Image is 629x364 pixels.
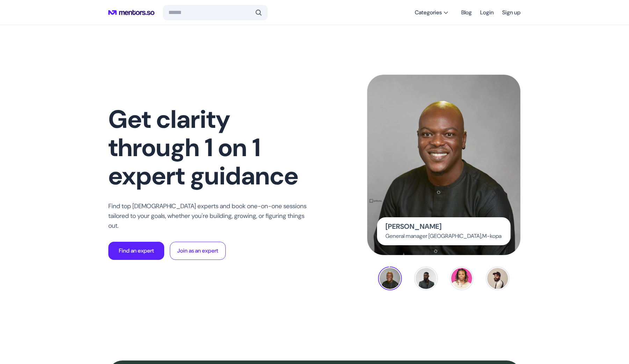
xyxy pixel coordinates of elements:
[481,232,482,240] span: ,
[450,267,473,290] button: PE
[415,9,442,16] span: Categories
[177,247,218,255] p: Join as an expert
[385,223,442,230] p: [PERSON_NAME]
[108,242,164,260] button: Find an expert
[451,268,472,289] img: PE
[170,242,226,260] button: Join as an expert
[119,247,154,255] p: Find an expert
[487,268,508,289] img: AS
[385,233,502,240] p: General manager [GEOGRAPHIC_DATA] M-kopa
[379,268,400,289] img: BA
[378,267,402,290] button: BA
[411,6,453,19] button: Categories
[108,201,311,231] p: Find top [DEMOGRAPHIC_DATA] experts and book one-on-one sessions tailored to your goals, whether ...
[367,75,520,255] img: Babajide Duroshola
[502,6,521,19] a: Sign up
[480,6,494,19] a: Login
[414,267,438,290] button: TU
[486,267,509,290] button: AS
[461,6,472,19] a: Blog
[108,105,311,190] h1: Get clarity through 1 on 1 expert guidance
[415,268,436,289] img: TU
